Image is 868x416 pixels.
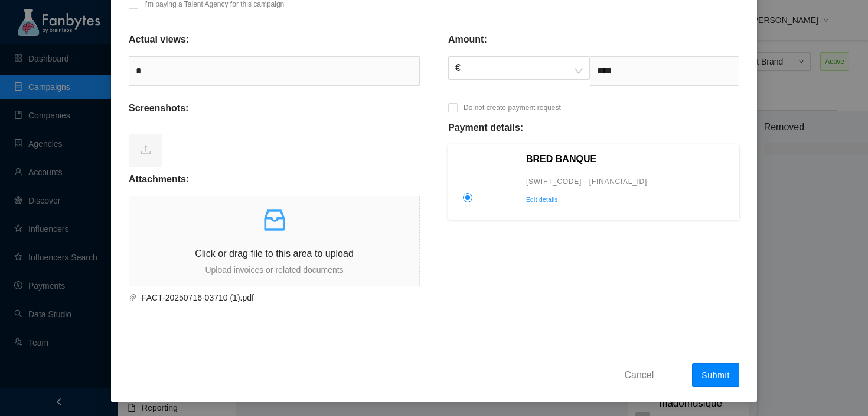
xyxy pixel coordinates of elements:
span: upload [140,144,152,156]
span: FACT-20250716-03710 (1).pdf [137,291,406,304]
p: BRED BANQUE [526,152,732,166]
button: Submit [692,363,739,387]
span: € [455,57,583,79]
p: Click or drag file to this area to upload [129,246,419,261]
span: inbox [260,206,289,234]
button: Cancel [615,365,663,384]
p: Do not create payment request [464,102,561,114]
p: Actual views: [129,33,189,47]
p: Screenshots: [129,101,188,115]
span: Cancel [624,367,654,382]
span: inboxClick or drag file to this area to uploadUpload invoices or related documents [129,196,419,286]
span: paper-clip [129,294,137,302]
span: Submit [701,370,730,380]
p: Payment details: [448,121,523,135]
p: Edit details [526,195,732,205]
p: [SWIFT_CODE] - [FINANCIAL_ID] [526,176,732,188]
p: Attachments: [129,172,189,186]
p: Upload invoices or related documents [129,263,419,276]
p: Amount: [448,33,487,47]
